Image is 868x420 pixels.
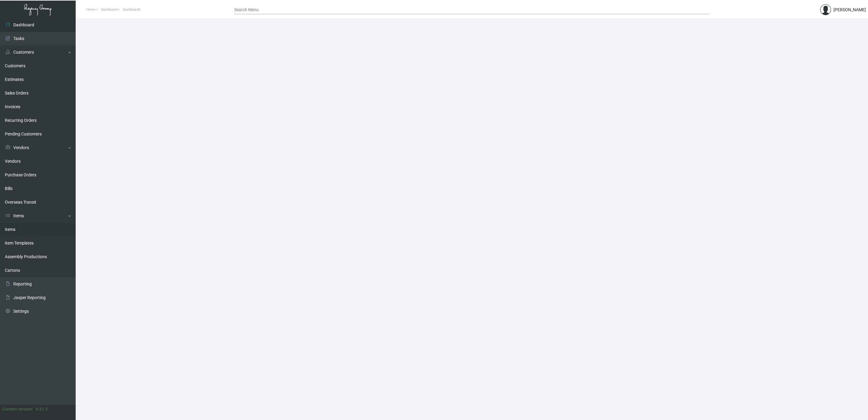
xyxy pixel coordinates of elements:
span: Dashboard [101,8,117,12]
div: 0.51.2 [36,406,48,412]
span: Home [86,8,95,12]
span: Dashboards [123,8,141,12]
img: admin@bootstrapmaster.com [820,4,831,15]
div: [PERSON_NAME] [833,7,866,13]
div: Current version: [2,406,33,412]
